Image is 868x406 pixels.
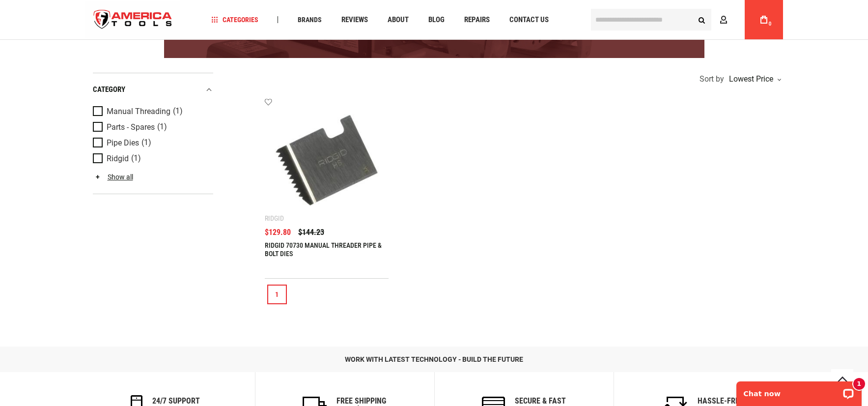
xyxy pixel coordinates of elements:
[93,83,213,96] div: category
[298,229,324,236] span: $144.23
[93,173,133,181] a: Show all
[173,107,183,116] span: (1)
[157,123,167,131] span: (1)
[727,75,781,83] div: Lowest price
[428,16,445,24] span: Blog
[207,13,263,27] a: Categories
[265,214,284,222] div: Ridgid
[693,10,711,29] button: Search
[85,1,181,38] img: America Tools
[700,75,724,83] span: Sort by
[93,138,211,148] a: Pipe Dies (1)
[460,13,494,27] a: Repairs
[107,107,170,116] span: Manual Threading
[505,13,553,27] a: Contact Us
[424,13,449,27] a: Blog
[85,1,181,38] a: store logo
[293,13,326,27] a: Brands
[93,73,213,194] div: Product Filters
[141,139,151,147] span: (1)
[464,16,490,24] span: Repairs
[265,229,291,236] span: $129.80
[769,21,772,27] span: 0
[265,241,382,258] a: RIDGID 70730 MANUAL THREADER PIPE & BOLT DIES
[131,154,141,163] span: (1)
[509,16,549,24] span: Contact Us
[107,123,155,132] span: Parts - Spares
[383,13,413,27] a: About
[93,153,211,164] a: Ridgid (1)
[730,375,868,406] iframe: LiveChat chat widget
[107,139,139,147] span: Pipe Dies
[93,122,211,133] a: Parts - Spares (1)
[107,154,129,163] span: Ridgid
[337,13,372,27] a: Reviews
[388,16,409,24] span: About
[275,108,379,212] img: RIDGID 70730 MANUAL THREADER PIPE & BOLT DIES
[267,285,287,304] a: 1
[93,106,211,117] a: Manual Threading (1)
[298,16,322,23] span: Brands
[211,16,258,23] span: Categories
[341,16,368,24] span: Reviews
